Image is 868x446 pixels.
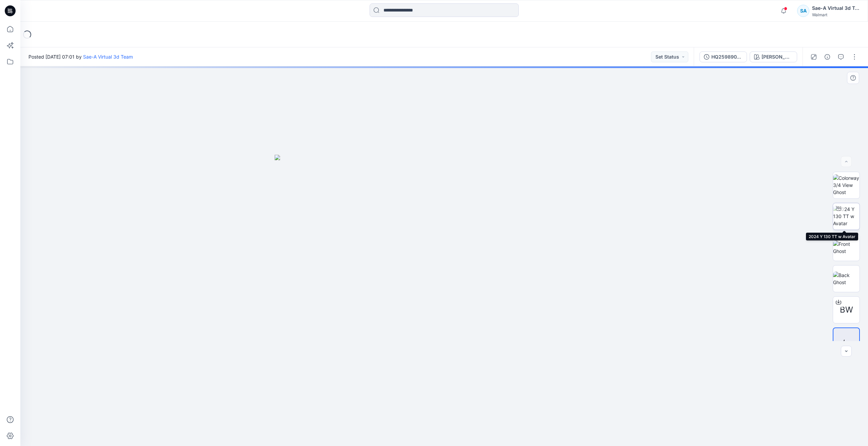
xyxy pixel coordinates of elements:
[833,206,860,227] img: 2024 Y 130 TT w Avatar
[822,51,833,62] button: Details
[812,12,860,17] div: Walmart
[762,53,793,61] div: [PERSON_NAME]
[83,54,133,60] a: Sae-A Virtual 3d Team
[28,53,133,60] span: Posted [DATE] 07:01 by
[840,304,853,316] span: BW
[797,5,809,17] div: SA
[833,174,860,196] img: Colorway 3/4 View Ghost
[833,272,860,286] img: Back Ghost
[711,53,743,61] div: HQ259890_FULL COLORWAYS
[812,4,860,12] div: Sae-A Virtual 3d Team
[833,240,860,255] img: Front Ghost
[750,51,797,62] button: [PERSON_NAME]
[699,51,747,62] button: HQ259890_FULL COLORWAYS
